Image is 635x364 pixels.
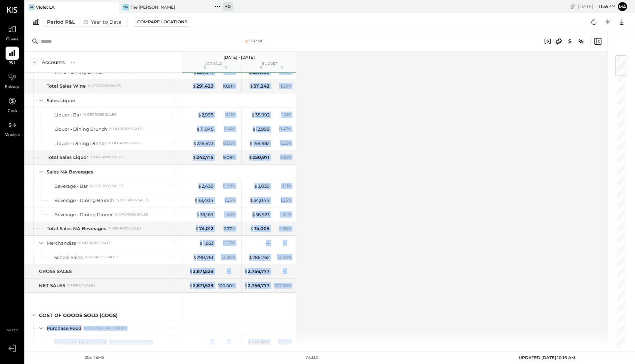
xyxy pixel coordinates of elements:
[266,240,269,246] div: --
[47,240,76,246] div: Merchandise
[196,212,200,217] span: $
[224,211,236,218] div: 1.43
[232,83,236,89] span: %
[0,71,24,91] a: Balance
[223,83,236,89] div: 10.91
[84,326,127,331] div: % of Total Sales Food
[223,140,236,146] div: 8.56
[47,18,75,25] div: Period P&L
[232,197,236,203] span: %
[130,4,175,10] div: The [PERSON_NAME]
[250,225,269,232] div: 74,005
[279,126,292,132] div: 0.47
[288,283,292,288] span: %
[47,325,81,332] div: Purchase Food
[250,83,269,89] div: 311,242
[288,254,292,260] span: %
[249,39,264,43] div: For Me
[215,65,238,71] div: %
[223,2,233,11] div: + 0
[108,141,141,146] div: % of GROSS SALES
[8,108,17,115] span: Cash
[288,83,292,89] span: %
[88,83,121,88] div: % of GROSS SALES
[281,112,292,118] div: 1.41
[54,254,83,261] div: School Sales
[251,112,269,118] div: 38,992
[274,283,292,289] div: 100.00
[43,17,128,27] button: Period P&L Year to Date
[254,183,269,189] div: 3,039
[193,83,213,89] div: 291,429
[232,211,236,217] span: %
[232,112,236,117] span: %
[198,112,202,118] span: $
[8,60,16,67] span: P&L
[186,65,213,71] div: $
[182,62,234,65] div: actuals
[199,240,213,246] div: 1,833
[242,65,269,71] div: $
[198,183,202,189] span: $
[281,197,292,203] div: 1.23
[519,355,575,360] span: UPDATED: [DATE] 10:16 AM
[223,183,236,189] div: 0.09
[279,83,292,89] div: 11.29
[83,112,116,117] div: % of GROSS SALES
[244,268,248,274] span: $
[288,126,292,131] span: %
[90,155,123,160] div: % of GROSS SALES
[29,4,35,10] div: VL
[232,154,236,160] span: %
[249,140,253,146] span: $
[193,83,196,89] span: $
[90,184,123,188] div: % of GROSS SALES
[249,254,269,261] div: 286,762
[288,197,292,203] span: %
[39,312,118,319] div: COST OF GOODS SOLD (COGS)
[250,197,253,203] span: $
[224,126,236,132] div: 0.41
[54,197,114,204] div: Beverage - Dining Brunch
[196,211,213,218] div: 38,169
[199,240,203,246] span: $
[193,154,196,160] span: $
[189,268,213,275] div: 2,671,529
[195,226,199,231] span: $
[232,226,236,231] span: %
[54,126,107,132] div: Liquor - Dining Brunch
[194,197,213,204] div: 33,404
[250,226,254,231] span: $
[617,1,628,12] button: Ma
[189,283,193,288] span: $
[218,283,236,289] div: 100.00
[47,225,106,232] div: Total Sales NA Beverages
[288,140,292,146] span: %
[47,154,88,161] div: Total Sales Liquor
[6,37,19,43] span: Queue
[271,65,294,71] div: %
[232,183,236,188] span: %
[123,4,129,10] div: TW
[195,225,213,232] div: 74,012
[54,339,107,346] div: Employee Meals Credit
[238,62,290,65] div: budget
[5,84,19,91] span: Balance
[278,339,292,346] div: 25.14
[249,140,269,147] div: 198,982
[54,112,81,118] div: Liquor - Bar
[569,3,576,10] div: copy link
[194,197,198,203] span: $
[54,183,88,189] div: Beverage - Bar
[277,254,292,260] div: 10.40
[254,183,258,189] span: $
[189,268,193,274] span: $
[54,140,106,147] div: Liquor - Dining Dinner
[249,154,269,161] div: 250,971
[0,95,24,115] a: Cash
[198,112,213,118] div: 2,998
[85,255,118,260] div: % of GROSS SALES
[193,140,213,147] div: 228,673
[225,197,236,203] div: 1.25
[281,183,292,189] div: 0.11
